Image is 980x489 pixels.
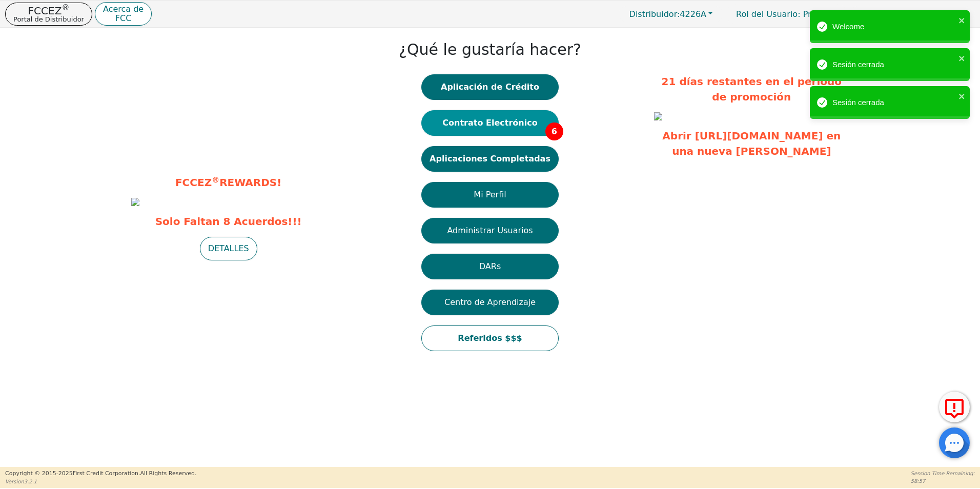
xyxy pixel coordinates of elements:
p: Copyright © 2015- 2025 First Credit Corporation. [5,470,196,478]
span: All Rights Reserved. [140,470,196,477]
button: DETALLES [200,237,257,260]
img: ebab6ac5-9238-469f-9d16-5214bbb35aa0 [654,112,662,120]
p: FCC [103,14,144,23]
button: 4226A:[PERSON_NAME] [850,6,975,22]
button: Centro de Aprendizaje [421,290,559,315]
a: Rol del Usuario: Primario [726,4,847,24]
button: Aplicación de Crédito [421,74,559,100]
h1: ¿Qué le gustaría hacer? [399,40,581,59]
button: Administrar Usuarios [421,218,559,243]
sup: ® [62,3,69,12]
p: Session Time Remaining: [911,470,975,477]
div: Sesión cerrada [832,97,955,109]
button: Aplicaciones Completadas [421,146,559,172]
span: 6 [545,123,563,140]
button: close [958,90,966,102]
button: Distribuidor:4226A [619,6,724,22]
button: Referidos $$$ [421,325,559,351]
p: Version 3.2.1 [5,478,196,485]
p: Acerca de [103,5,144,13]
div: Sesión cerrada [832,59,955,71]
button: close [958,14,966,26]
p: 21 días restantes en el periodo de promoción [654,74,849,105]
button: Reportar Error a FCC [939,392,970,422]
span: 4226A [629,9,706,19]
span: Distribuidor: [629,9,680,19]
p: FCCEZ REWARDS! [131,175,326,190]
button: close [958,52,966,64]
span: Solo Faltan 8 Acuerdos!!! [131,214,326,229]
img: ff395324-6f85-4406-a135-2c99669b8f82 [131,198,139,206]
div: Welcome [832,21,955,33]
button: Contrato Electrónico6 [421,110,559,136]
p: Primario [726,4,847,24]
a: Abrir [URL][DOMAIN_NAME] en una nueva [PERSON_NAME] [662,130,841,157]
p: FCCEZ [13,6,84,16]
sup: ® [212,175,219,185]
p: 58:57 [911,477,975,485]
button: FCCEZ®Portal de Distribuidor [5,3,92,26]
button: Mi Perfil [421,182,559,208]
p: Portal de Distribuidor [13,16,84,23]
button: Acerca deFCC [95,2,152,26]
span: Rol del Usuario : [736,9,800,19]
button: DARs [421,254,559,279]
